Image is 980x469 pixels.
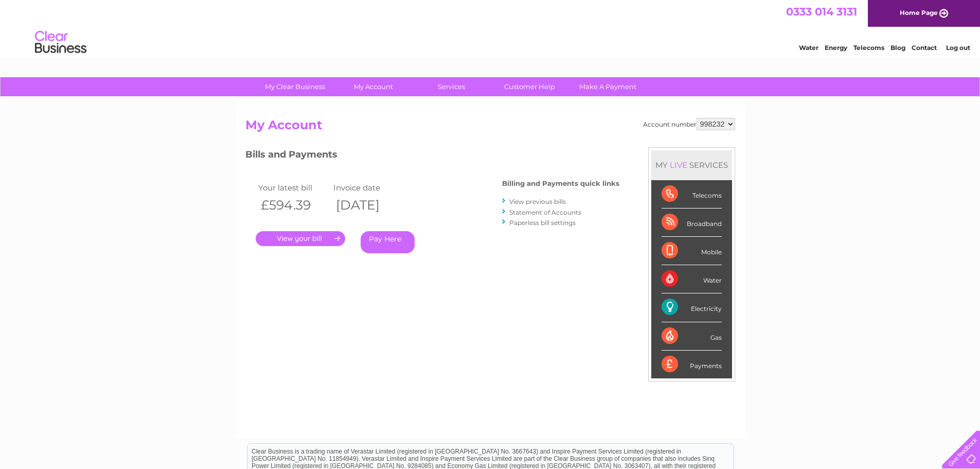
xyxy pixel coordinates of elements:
[662,351,722,378] div: Payments
[890,44,905,51] a: Blog
[361,231,415,253] a: Pay Here
[662,322,722,351] div: Gas
[34,27,87,58] img: logo.png
[509,198,566,205] a: View previous bills
[786,5,857,18] a: 0333 014 3131
[502,180,619,187] h4: Billing and Payments quick links
[946,44,970,51] a: Log out
[509,209,581,216] a: Statement of Accounts
[256,181,331,195] td: Your latest bill
[565,77,650,96] a: Make A Payment
[662,293,722,322] div: Electricity
[668,160,689,170] div: LIVE
[643,118,735,130] div: Account number
[662,237,722,265] div: Mobile
[912,44,937,51] a: Contact
[825,44,847,51] a: Energy
[247,6,734,50] div: Clear Business is a trading name of Verastar Limited (registered in [GEOGRAPHIC_DATA] No. 3667643...
[487,77,572,96] a: Customer Help
[331,195,406,216] th: [DATE]
[662,265,722,293] div: Water
[253,77,337,96] a: My Clear Business
[651,150,732,180] div: MY SERVICES
[799,44,818,51] a: Water
[256,231,345,246] a: .
[662,209,722,237] div: Broadband
[853,44,884,51] a: Telecoms
[331,77,416,96] a: My Account
[245,118,735,137] h2: My Account
[409,77,494,96] a: Services
[509,219,576,227] a: Paperless bill settings
[245,147,619,165] h3: Bills and Payments
[331,181,406,195] td: Invoice date
[662,180,722,209] div: Telecoms
[256,195,331,216] th: £594.39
